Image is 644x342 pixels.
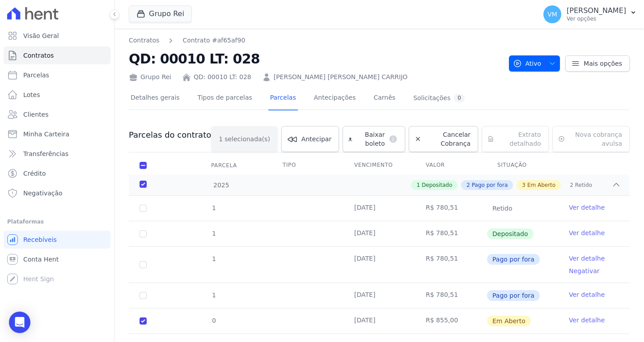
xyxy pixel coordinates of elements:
[7,216,107,227] div: Plataformas
[536,2,644,27] button: VM [PERSON_NAME] Ver opções
[466,181,470,189] span: 2
[569,316,605,325] a: Ver detalhe
[415,308,487,334] td: R$ 855,00
[4,184,110,202] a: Negativação
[487,156,558,175] th: Situação
[522,181,525,189] span: 3
[569,228,605,237] a: Ver detalhe
[23,51,54,60] span: Contratos
[23,149,68,158] span: Transferências
[140,292,147,299] input: Só é possível selecionar pagamentos em aberto
[4,165,110,182] a: Crédito
[23,169,46,178] span: Crédito
[415,156,487,175] th: Valor
[200,156,248,174] div: Parcela
[425,130,470,148] span: Cancelar Cobrança
[23,189,63,198] span: Negativação
[487,203,518,214] span: Retido
[343,247,415,283] td: [DATE]
[194,72,251,82] a: QD: 00010 LT: 028
[23,130,69,139] span: Minha Carteira
[343,308,415,334] td: [DATE]
[196,87,254,110] a: Tipos de parcelas
[584,59,622,68] span: Mais opções
[211,291,216,299] span: 1
[4,125,110,143] a: Minha Carteira
[129,5,192,22] button: Grupo Rei
[4,66,110,84] a: Parcelas
[129,36,159,45] a: Contratos
[211,204,216,211] span: 1
[343,221,415,246] td: [DATE]
[23,110,48,119] span: Clientes
[9,312,30,333] div: Open Intercom Messenger
[23,31,59,40] span: Visão Geral
[23,255,59,264] span: Conta Hent
[23,71,49,80] span: Parcelas
[23,90,40,99] span: Lotes
[4,106,110,123] a: Clientes
[569,254,605,263] a: Ver detalhe
[129,130,211,140] h3: Parcelas do contrato
[565,55,630,72] a: Mais opções
[140,205,147,212] input: Só é possível selecionar pagamentos em aberto
[575,181,592,189] span: Retido
[487,290,540,301] span: Pago por fora
[567,6,626,15] p: [PERSON_NAME]
[454,94,465,102] div: 0
[487,228,534,239] span: Depositado
[129,49,502,69] h2: QD: 00010 LT: 028
[129,87,182,110] a: Detalhes gerais
[4,250,110,268] a: Conta Hent
[372,87,397,110] a: Carnês
[413,94,465,102] div: Solicitações
[415,221,487,246] td: R$ 780,51
[409,126,478,152] a: Cancelar Cobrança
[140,317,147,325] input: default
[343,196,415,221] td: [DATE]
[4,145,110,163] a: Transferências
[211,255,216,262] span: 1
[219,135,223,144] span: 1
[4,27,110,45] a: Visão Geral
[513,55,542,72] span: Ativo
[301,135,331,144] span: Antecipar
[4,231,110,249] a: Recebíveis
[416,181,420,189] span: 1
[281,126,339,152] a: Antecipar
[4,46,110,64] a: Contratos
[472,181,508,189] span: Pago por fora
[569,203,605,212] a: Ver detalhe
[225,135,270,144] span: selecionada(s)
[23,235,57,244] span: Recebíveis
[569,290,605,299] a: Ver detalhe
[274,72,408,82] a: [PERSON_NAME] [PERSON_NAME] CARRIJO
[129,72,171,82] div: Grupo Rei
[487,254,540,265] span: Pago por fora
[268,87,298,110] a: Parcelas
[272,156,343,175] th: Tipo
[415,283,487,308] td: R$ 780,51
[527,181,555,189] span: Em Aberto
[312,87,358,110] a: Antecipações
[4,86,110,104] a: Lotes
[140,261,147,268] input: Só é possível selecionar pagamentos em aberto
[129,36,502,45] nav: Breadcrumb
[547,11,557,17] span: VM
[569,267,600,274] a: Negativar
[211,317,216,324] span: 0
[570,181,573,189] span: 2
[182,36,245,45] a: Contrato #af65af90
[411,87,466,110] a: Solicitações0
[415,247,487,283] td: R$ 780,51
[211,230,216,237] span: 1
[415,196,487,221] td: R$ 780,51
[567,15,626,22] p: Ver opções
[487,316,531,326] span: Em Aberto
[140,230,147,237] input: Só é possível selecionar pagamentos em aberto
[343,283,415,308] td: [DATE]
[509,55,560,72] button: Ativo
[343,156,415,175] th: Vencimento
[422,181,452,189] span: Depositado
[129,36,245,45] nav: Breadcrumb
